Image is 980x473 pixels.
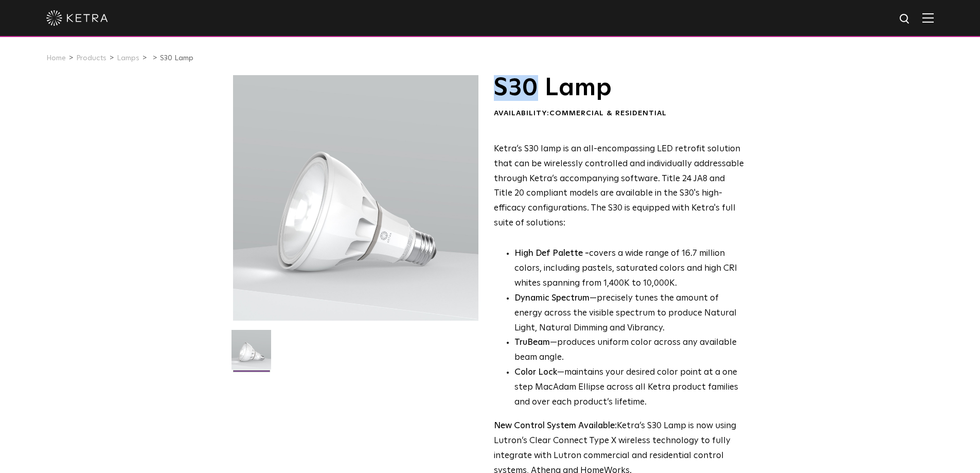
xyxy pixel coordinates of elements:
li: —produces uniform color across any available beam angle. [514,336,744,365]
h1: S30 Lamp [494,75,744,101]
p: covers a wide range of 16.7 million colors, including pastels, saturated colors and high CRI whit... [514,247,744,291]
img: Hamburger%20Nav.svg [922,13,934,23]
img: ketra-logo-2019-white [46,10,108,26]
span: Commercial & Residential [549,110,667,117]
span: Ketra’s S30 lamp is an all-encompassing LED retrofit solution that can be wirelessly controlled a... [494,145,744,227]
strong: TruBeam [514,338,550,347]
strong: New Control System Available: [494,422,617,430]
strong: High Def Palette - [514,249,589,258]
a: Lamps [117,55,139,62]
a: S30 Lamp [160,55,193,62]
strong: Dynamic Spectrum [514,294,590,303]
img: S30-Lamp-Edison-2021-Web-Square [231,330,271,377]
a: Home [46,55,66,62]
strong: Color Lock [514,368,557,377]
div: Availability: [494,109,744,119]
img: search icon [899,13,912,26]
li: —precisely tunes the amount of energy across the visible spectrum to produce Natural Light, Natur... [514,291,744,336]
a: Products [76,55,106,62]
li: —maintains your desired color point at a one step MacAdam Ellipse across all Ketra product famili... [514,365,744,410]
